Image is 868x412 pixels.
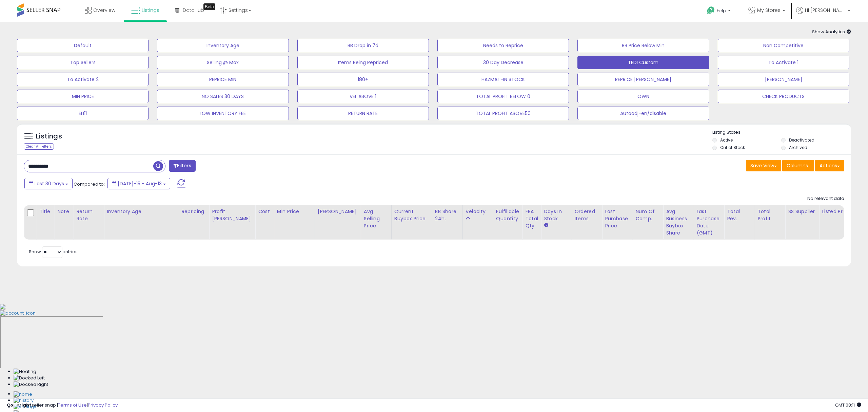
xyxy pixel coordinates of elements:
div: Total Profit [757,208,782,222]
div: Repricing [181,208,206,215]
span: DataHub [183,7,204,14]
div: Title [39,208,52,215]
span: Columns [787,162,808,169]
div: Ordered Items [574,208,599,222]
a: Hi [PERSON_NAME] [796,7,850,22]
button: [PERSON_NAME] [718,73,849,86]
p: Listing States: [712,129,851,136]
span: My Stores [757,7,781,14]
div: Inventory Age [107,208,176,215]
button: OWN [577,90,709,103]
button: LOW INVENTORY FEE [157,107,289,120]
img: Settings [14,404,36,410]
img: Floating [14,369,36,375]
button: HAZMAT-IN STOCK [437,73,569,86]
span: Overview [93,7,115,14]
span: Show: entries [29,248,78,255]
span: Compared to: [74,181,105,187]
button: Needs to Reprice [437,39,569,52]
div: Min Price [277,208,312,215]
div: Avg. Business Buybox Share [666,208,691,237]
div: Velocity [466,208,490,215]
label: Active [720,137,733,143]
button: VEL ABOVE 1 [297,90,429,103]
button: 180+ [297,73,429,86]
button: Non Competitive [718,39,849,52]
button: MIN PRICE [17,90,149,103]
button: ELI11 [17,107,149,120]
button: Selling @ Max [157,56,289,69]
button: Autoadj-en/disable [577,107,709,120]
div: SS supplier [788,208,816,215]
button: Last 30 Days [24,178,73,189]
button: CHECK PRODUCTS [718,90,849,103]
button: TEDI Custom [577,56,709,69]
button: To Activate 1 [718,56,849,69]
div: No relevant data [807,195,844,202]
button: TOTAL PROFIT BELOW 0 [437,90,569,103]
button: [DATE]-15 - Aug-13 [107,178,170,189]
button: Columns [782,160,814,171]
h5: Listings [36,132,62,141]
button: BB Drop in 7d [297,39,429,52]
button: Filters [169,160,195,172]
button: NO SALES 30 DAYS [157,90,289,103]
div: [PERSON_NAME] [318,208,358,215]
button: REPRICE MIN [157,73,289,86]
img: Docked Left [14,375,45,381]
button: Top Sellers [17,56,149,69]
div: Return Rate [76,208,101,222]
img: Home [14,391,32,398]
div: Avg Selling Price [364,208,389,229]
div: Profit [PERSON_NAME] [212,208,252,222]
label: Archived [789,145,807,150]
button: To Activate 2 [17,73,149,86]
span: Hi [PERSON_NAME] [805,7,846,14]
div: Fulfillable Quantity [496,208,519,222]
button: 30 Day Decrease [437,56,569,69]
div: Current Buybox Price [394,208,429,222]
button: Save View [746,160,781,171]
img: History [14,397,34,404]
a: Help [702,1,737,22]
div: BB Share 24h. [435,208,460,222]
button: TOTAL PROFIT ABOVE50 [437,107,569,120]
div: Num of Comp. [635,208,660,222]
button: BB Price Below Min [577,39,709,52]
span: Show Analytics [812,29,851,35]
div: Total Rev. [727,208,752,222]
button: Items Being Repriced [297,56,429,69]
label: Deactivated [789,137,814,143]
span: Last 30 Days [35,180,64,187]
div: Note [57,208,71,215]
th: CSV column name: cust_attr_2_SS supplier [785,205,819,240]
button: Default [17,39,149,52]
div: Cost [258,208,271,215]
span: [DATE]-15 - Aug-13 [118,180,162,187]
div: Days In Stock [544,208,569,222]
button: RETURN RATE [297,107,429,120]
button: Actions [815,160,844,171]
div: Last Purchase Date (GMT) [696,208,721,237]
span: Listings [142,7,159,14]
button: REPRICE [PERSON_NAME] [577,73,709,86]
div: Clear All Filters [24,143,54,150]
div: Last Purchase Price [605,208,630,229]
img: Docked Right [14,381,48,388]
div: Tooltip anchor [203,3,215,10]
button: Inventory Age [157,39,289,52]
span: Help [717,8,726,14]
i: Get Help [707,6,715,15]
label: Out of Stock [720,145,745,150]
small: Days In Stock. [544,222,548,228]
div: FBA Total Qty [525,208,538,229]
